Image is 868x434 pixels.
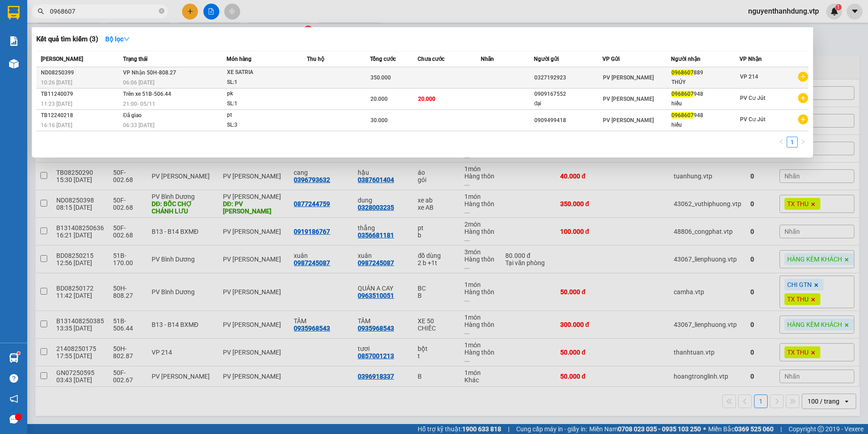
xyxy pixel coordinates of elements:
span: Tổng cước [370,56,396,62]
div: XE SATRIA [227,68,295,78]
span: 16:16 [DATE] [41,122,72,128]
span: 21:00 - 05/11 [123,101,155,107]
div: SL: 3 [227,120,295,130]
span: left [779,139,784,144]
h3: Kết quả tìm kiếm ( 3 ) [36,35,98,44]
div: 948 [671,111,739,120]
span: 0968607 [671,69,694,76]
img: warehouse-icon [9,353,19,363]
span: 30.000 [370,117,388,123]
span: VP Nhận 50H-808.27 [123,69,176,76]
div: TB11240079 [41,89,120,99]
span: message [10,415,18,424]
span: 11:23 [DATE] [41,101,72,107]
span: Chưa cước [418,56,444,62]
div: TB12240218 [41,111,120,120]
span: down [123,36,130,42]
span: Trên xe 51B-506.44 [123,91,171,97]
span: Người gửi [534,56,559,62]
div: đại [534,99,602,108]
div: hiếu [671,120,739,130]
span: Đã giao [123,112,142,118]
div: THỦY [671,78,739,87]
span: PV Cư Jút [740,95,765,101]
li: Next Page [798,137,809,148]
div: pk [227,89,295,99]
li: 1 [787,137,798,148]
input: Tìm tên, số ĐT hoặc mã đơn [50,6,157,16]
span: PV [PERSON_NAME] [603,74,654,81]
li: Previous Page [776,137,787,148]
div: hiếu [671,99,739,108]
sup: 1 [17,352,20,355]
span: 06:33 [DATE] [123,122,154,128]
span: 10:26 [DATE] [41,79,72,86]
button: Bộ lọcdown [98,32,137,46]
span: plus-circle [798,114,808,124]
img: logo-vxr [8,6,20,20]
span: close-circle [159,7,164,16]
div: ND08250399 [41,68,120,78]
span: PV Cư Jút [740,116,765,123]
span: 0968607 [671,112,694,118]
span: 20.000 [370,96,388,102]
span: right [800,139,806,144]
span: VP Nhận [740,56,762,62]
button: left [776,137,787,148]
div: 0327192923 [534,73,602,83]
span: question-circle [10,374,18,383]
div: pt [227,110,295,120]
div: 948 [671,89,739,99]
span: 06:06 [DATE] [123,79,154,86]
span: plus-circle [798,72,808,82]
span: [PERSON_NAME] [41,56,83,62]
img: warehouse-icon [9,59,19,69]
div: 0909499418 [534,116,602,125]
div: SL: 1 [227,99,295,109]
span: Nhãn [481,56,494,62]
span: notification [10,395,18,403]
span: search [38,8,44,15]
span: Thu hộ [307,56,324,62]
span: 350.000 [370,74,391,81]
img: solution-icon [9,36,19,46]
div: SL: 1 [227,78,295,88]
a: 1 [787,137,797,147]
span: Món hàng [227,56,252,62]
span: PV [PERSON_NAME] [603,96,654,102]
strong: Bộ lọc [105,35,130,43]
span: PV [PERSON_NAME] [603,117,654,123]
button: right [798,137,809,148]
span: close-circle [159,8,164,14]
span: Trạng thái [123,56,148,62]
span: Người nhận [671,56,700,62]
span: VP 214 [740,74,758,80]
span: plus-circle [798,93,808,103]
span: VP Gửi [602,56,620,62]
div: 0909167552 [534,89,602,99]
div: 889 [671,68,739,78]
span: 0968607 [671,91,694,97]
span: 20.000 [418,96,435,102]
